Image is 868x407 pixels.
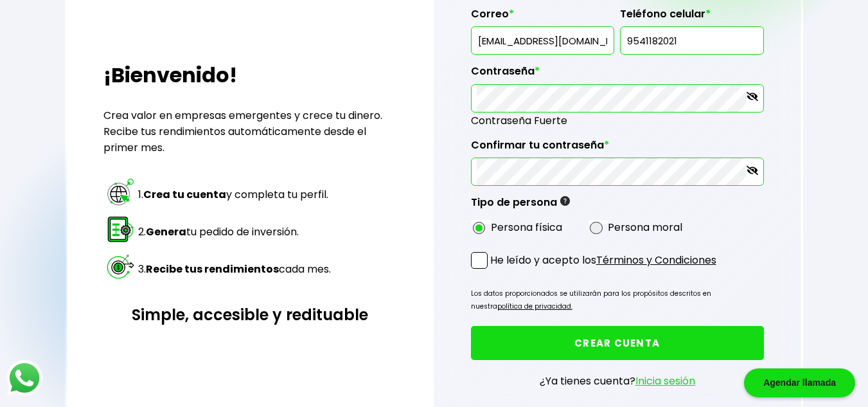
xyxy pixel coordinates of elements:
label: Contraseña [471,65,764,84]
td: 3. cada mes. [137,251,332,287]
label: Confirmar tu contraseña [471,139,764,158]
span: Contraseña Fuerte [471,113,764,129]
label: Teléfono celular [620,8,763,27]
p: Los datos proporcionados se utilizarán para los propósitos descritos en nuestra [471,287,764,313]
h3: Simple, accesible y redituable [103,303,396,326]
input: 10 dígitos [626,27,757,54]
a: Términos y Condiciones [596,253,716,267]
h2: ¡Bienvenido! [103,60,396,91]
a: Inicia sesión [635,374,695,388]
img: logos_whatsapp-icon.242b2217.svg [6,360,42,396]
strong: Genera [146,224,186,239]
img: paso 1 [105,177,136,207]
p: Crea valor en empresas emergentes y crece tu dinero. Recibe tus rendimientos automáticamente desd... [103,107,396,156]
img: gfR76cHglkPwleuBLjWdxeZVvX9Wp6JBDmjRYY8JYDQn16A2ICN00zLTgIroGa6qie5tIuWH7V3AapTKqzv+oMZsGfMUqL5JM... [560,196,570,206]
input: inversionista@gmail.com [477,27,608,54]
td: 2. tu pedido de inversión. [137,213,332,249]
img: paso 2 [105,214,136,244]
td: 1. y completa tu perfil. [137,176,332,212]
p: He leído y acepto los [490,252,716,268]
div: Agendar llamada [744,368,855,397]
label: Correo [471,8,614,27]
label: Persona moral [608,219,682,235]
a: política de privacidad. [497,302,572,311]
label: Tipo de persona [471,196,570,215]
img: paso 3 [105,251,136,282]
button: CREAR CUENTA [471,326,764,360]
label: Persona física [491,219,562,235]
strong: Recibe tus rendimientos [146,262,279,276]
p: ¿Ya tienes cuenta? [540,373,695,389]
strong: Crea tu cuenta [143,187,226,202]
